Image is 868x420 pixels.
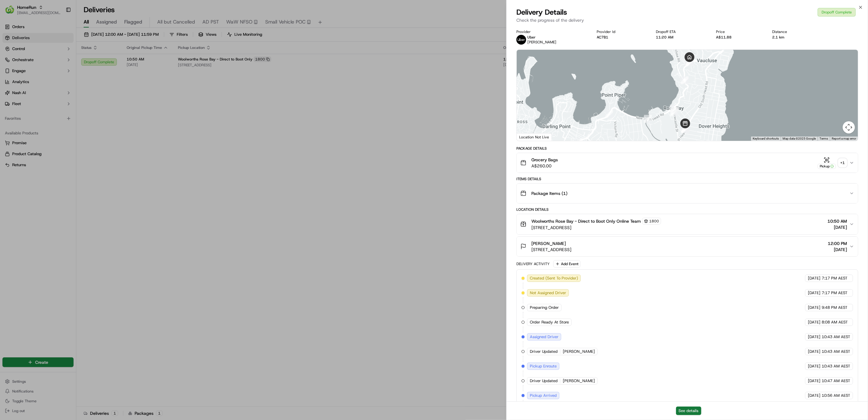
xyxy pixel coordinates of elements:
span: 1800 [649,219,659,224]
button: AC7B1 [597,35,609,40]
div: Location Details [516,207,858,212]
span: • [51,95,53,100]
a: Open this area in Google Maps (opens a new window) [518,133,538,141]
span: 10:50 AM [827,218,847,224]
span: Order Ready At Store [530,320,569,325]
button: Keyboard shortcuts [753,137,779,141]
div: Location Not Live [517,133,552,141]
a: Powered byPylon [43,151,74,156]
div: 3 [575,138,583,146]
span: Not Assigned Driver [530,290,566,296]
span: [DATE] [808,378,820,384]
button: Package Items (1) [517,184,858,203]
span: [DATE] [54,111,67,116]
div: Provider Id [597,29,646,34]
span: [DATE] [808,349,820,354]
span: Pickup Enroute [530,363,557,369]
div: 17 [685,58,693,66]
div: 18 [686,58,694,66]
span: [DATE] [808,393,820,398]
span: 12:00 PM [828,240,847,247]
span: 10:43 AM AEST [822,363,850,369]
div: Provider [516,29,587,34]
div: 9 [681,125,689,133]
div: Dropoff ETA [656,29,707,34]
button: Woolworths Rose Bay - Direct to Boot Only Online Team1800[STREET_ADDRESS]10:50 AM[DATE] [517,214,858,234]
div: 16 [681,76,689,84]
span: [DATE] [54,95,67,100]
span: [PERSON_NAME] [527,40,556,45]
img: 1736555255976-a54dd68f-1ca7-489b-9aae-adbdc363a1c4 [6,58,17,69]
span: [STREET_ADDRESS] [531,225,661,231]
span: [DATE] [828,247,847,253]
img: 1736555255976-a54dd68f-1ca7-489b-9aae-adbdc363a1c4 [12,95,17,100]
img: 1736555255976-a54dd68f-1ca7-489b-9aae-adbdc363a1c4 [12,111,17,116]
button: Grocery BagsA$260.00Pickup+1 [517,153,858,173]
p: Check the progress of the delivery [516,17,858,23]
span: Woolworths Rose Bay - Direct to Boot Only Online Team [531,218,641,224]
span: Map data ©2025 Google [783,137,816,140]
span: Driver Updated [530,378,558,384]
div: 5 [644,115,652,123]
span: Delivery Details [516,7,567,17]
img: Nash [6,6,18,18]
p: Uber [527,35,556,40]
button: Pickup+1 [818,157,847,169]
span: A$260.00 [531,163,558,169]
div: Delivery Activity [516,261,550,266]
button: [PERSON_NAME][STREET_ADDRESS]12:00 PM[DATE] [517,237,858,256]
span: 10:43 AM AEST [822,334,850,340]
button: Map camera controls [843,121,855,133]
div: + 1 [838,159,847,167]
span: [DATE] [808,290,820,296]
a: Terms (opens in new tab) [819,137,828,140]
button: Add Event [553,260,580,268]
span: Created (Sent To Provider) [530,276,578,281]
span: [DATE] [808,276,820,281]
input: Got a question? Start typing here... [16,39,110,46]
button: See all [95,78,111,86]
span: [STREET_ADDRESS] [531,247,571,253]
img: Google [518,133,538,141]
span: [PERSON_NAME] [563,378,595,384]
span: 7:17 PM AEST [822,290,848,296]
div: Items Details [516,177,858,181]
img: 6896339556228_8d8ce7a9af23287cc65f_72.jpg [13,58,24,69]
span: Package Items ( 1 ) [531,190,567,196]
a: Report a map error [832,137,856,140]
div: We're available if you need us! [27,64,84,69]
a: 💻API Documentation [49,134,100,145]
span: 9:48 PM AEST [822,305,848,310]
span: Pylon [61,152,74,156]
div: Distance [772,29,818,34]
div: A$11.88 [716,35,763,40]
div: 2.1 km [772,35,818,40]
span: [DATE] [808,320,820,325]
div: 15 [670,104,678,112]
div: Past conversations [6,79,41,84]
span: [PERSON_NAME] [531,240,566,247]
button: Start new chat [104,60,111,68]
span: API Documentation [58,137,98,143]
span: [PERSON_NAME] [563,349,595,354]
span: 8:08 AM AEST [822,320,848,325]
span: 10:47 AM AEST [822,378,850,384]
span: [DATE] [808,305,820,310]
span: [DATE] [808,363,820,369]
span: 7:17 PM AEST [822,276,848,281]
span: [PERSON_NAME] [19,111,49,116]
span: 10:43 AM AEST [822,349,850,354]
button: Pickup [818,157,836,169]
div: 💻 [52,137,56,142]
a: 📗Knowledge Base [4,134,49,145]
div: Package Details [516,146,858,151]
div: 4 [605,110,613,118]
p: Welcome 👋 [6,24,111,34]
span: Driver Updated [530,349,558,354]
span: 10:56 AM AEST [822,393,850,398]
span: Pickup Arrived [530,393,557,398]
div: Price [716,29,763,34]
button: See details [676,407,701,415]
span: Knowledge Base [12,137,47,143]
img: Masood Aslam [6,105,16,115]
